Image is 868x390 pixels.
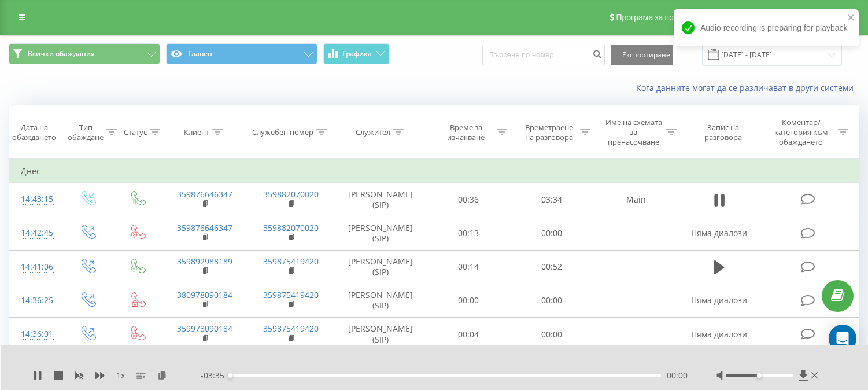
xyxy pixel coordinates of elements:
td: 00:14 [427,250,511,284]
div: Accessibility label [228,373,232,378]
div: 14:41:06 [21,256,50,278]
span: - 03:35 [201,370,230,381]
a: 359882070020 [263,189,319,200]
div: Клиент [184,127,209,137]
td: [PERSON_NAME] (SIP) [334,216,427,250]
td: [PERSON_NAME] (SIP) [334,183,427,216]
a: 359875419420 [263,323,319,334]
div: Accessibility label [757,373,762,378]
td: 00:36 [427,183,511,216]
div: Коментар/категория към обаждането [767,117,835,147]
a: 359876646347 [177,222,232,233]
div: 14:36:25 [21,289,50,312]
div: Служебен номер [252,127,313,137]
button: Главен [166,43,317,64]
button: Експортиране [611,45,673,65]
span: Няма диалози [691,295,747,306]
span: Графика [342,50,372,58]
div: Времетраене на разговора [520,123,577,142]
td: 03:34 [510,183,593,216]
div: Audio recording is preparing for playback [674,9,859,46]
a: 380978090184 [177,289,232,300]
a: 359892988189 [177,256,232,267]
div: Статус [124,127,147,137]
td: Днес [9,160,859,183]
span: 1 x [116,370,125,381]
div: Служител [356,127,390,137]
div: 14:42:45 [21,222,50,244]
td: 00:04 [427,318,511,351]
span: Програма за препоръки [616,13,704,22]
td: Main [593,183,679,216]
button: Графика [323,43,390,64]
td: [PERSON_NAME] (SIP) [334,318,427,351]
div: 14:36:01 [21,323,50,345]
td: 00:00 [510,284,593,317]
span: Всички обаждания [28,49,95,58]
td: 00:13 [427,216,511,250]
div: Дата на обаждането [9,123,59,142]
a: 359882070020 [263,222,319,233]
button: close [847,13,855,24]
input: Търсене по номер [482,45,605,65]
div: 14:43:15 [21,188,50,211]
td: 00:00 [510,216,593,250]
td: 00:00 [427,284,511,317]
div: Запис на разговора [690,123,756,142]
div: Име на схемата за пренасочване [604,117,663,147]
a: 359978090184 [177,323,232,334]
a: 359875419420 [263,289,319,300]
button: Всички обаждания [9,43,160,64]
td: 00:52 [510,250,593,284]
div: Тип обаждане [68,123,104,142]
div: Време за изчакване [438,123,494,142]
span: Няма диалози [691,329,747,340]
td: 00:00 [510,318,593,351]
td: [PERSON_NAME] (SIP) [334,284,427,317]
a: 359876646347 [177,189,232,200]
span: Няма диалози [691,227,747,238]
span: 00:00 [667,370,688,381]
td: [PERSON_NAME] (SIP) [334,250,427,284]
a: 359875419420 [263,256,319,267]
div: Open Intercom Messenger [829,325,856,352]
a: Кога данните могат да се различават в други системи [636,82,859,93]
